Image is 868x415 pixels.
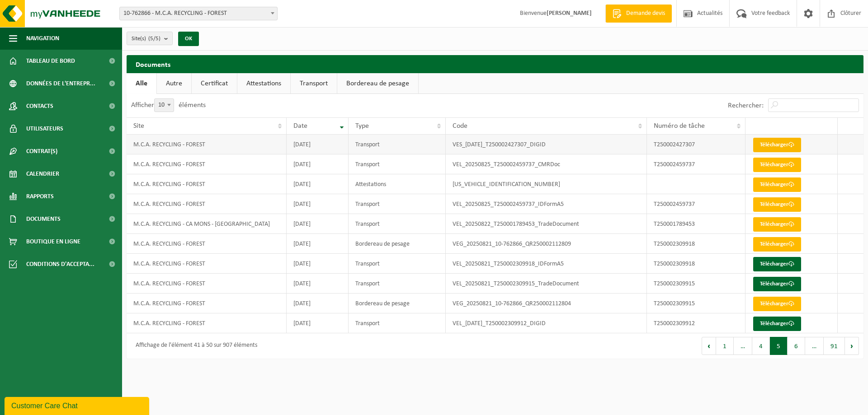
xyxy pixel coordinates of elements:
[154,98,174,112] span: 10
[349,154,446,174] td: Transport
[753,237,801,252] a: Télécharger
[133,122,144,130] span: Site
[446,194,646,214] td: VEL_20250825_T250002459737_IDFormA5
[127,73,156,94] a: Alle
[127,294,287,313] td: M.C.A. RECYCLING - FOREST
[119,7,278,20] span: 10-762866 - M.C.A. RECYCLING - FOREST
[716,337,734,355] button: 1
[349,174,446,194] td: Attestations
[287,313,349,333] td: [DATE]
[5,395,151,415] iframe: chat widget
[770,337,788,355] button: 5
[654,122,705,130] span: Numéro de tâche
[753,297,801,311] a: Télécharger
[446,294,646,313] td: VEG_20250821_10-762866_QR250002112804
[753,257,801,271] a: Télécharger
[26,253,94,275] span: Conditions d'accepta...
[446,214,646,234] td: VEL_20250822_T250001789453_TradeDocument
[192,73,237,94] a: Certificat
[647,294,746,313] td: T250002309915
[446,313,646,333] td: VEL_[DATE]_T250002309912_DIGID
[287,135,349,154] td: [DATE]
[446,274,646,294] td: VEL_20250821_T250002309915_TradeDocument
[26,230,80,253] span: Boutique en ligne
[127,135,287,154] td: M.C.A. RECYCLING - FOREST
[647,274,746,294] td: T250002309915
[647,313,746,333] td: T250002309912
[127,274,287,294] td: M.C.A. RECYCLING - FOREST
[734,337,752,355] span: …
[446,254,646,274] td: VEL_20250821_T250002309918_IDFormA5
[349,313,446,333] td: Transport
[148,36,160,42] count: (5/5)
[753,158,801,172] a: Télécharger
[647,154,746,174] td: T250002459737
[647,234,746,254] td: T250002309918
[647,254,746,274] td: T250002309918
[605,5,672,23] a: Demande devis
[349,194,446,214] td: Transport
[287,194,349,214] td: [DATE]
[728,102,764,109] label: Rechercher:
[753,277,801,291] a: Télécharger
[446,174,646,194] td: [US_VEHICLE_IDENTIFICATION_NUMBER]
[155,99,174,112] span: 10
[287,254,349,274] td: [DATE]
[824,337,845,355] button: 91
[753,177,801,192] a: Télécharger
[287,174,349,194] td: [DATE]
[26,95,53,117] span: Contacts
[127,55,863,73] h2: Documents
[26,27,59,50] span: Navigation
[753,197,801,212] a: Télécharger
[26,117,63,140] span: Utilisateurs
[446,154,646,174] td: VEL_20250825_T250002459737_CMRDoc
[647,135,746,154] td: T250002427307
[349,254,446,274] td: Transport
[127,154,287,174] td: M.C.A. RECYCLING - FOREST
[127,194,287,214] td: M.C.A. RECYCLING - FOREST
[127,32,173,45] button: Site(s)(5/5)
[349,214,446,234] td: Transport
[647,214,746,234] td: T250001789453
[355,122,369,130] span: Type
[127,174,287,194] td: M.C.A. RECYCLING - FOREST
[127,214,287,234] td: M.C.A. RECYCLING - CA MONS - [GEOGRAPHIC_DATA]
[446,135,646,154] td: VES_[DATE]_T250002427307_DIGID
[120,7,277,20] span: 10-762866 - M.C.A. RECYCLING - FOREST
[26,140,57,163] span: Contrat(s)
[287,234,349,254] td: [DATE]
[237,73,290,94] a: Attestations
[127,234,287,254] td: M.C.A. RECYCLING - FOREST
[26,185,54,208] span: Rapports
[753,138,801,152] a: Télécharger
[287,294,349,313] td: [DATE]
[26,163,59,185] span: Calendrier
[287,154,349,174] td: [DATE]
[453,122,467,130] span: Code
[287,274,349,294] td: [DATE]
[349,135,446,154] td: Transport
[753,217,801,232] a: Télécharger
[624,9,667,18] span: Demande devis
[752,337,770,355] button: 4
[349,274,446,294] td: Transport
[287,214,349,234] td: [DATE]
[26,208,61,230] span: Documents
[26,72,95,95] span: Données de l'entrepr...
[127,313,287,333] td: M.C.A. RECYCLING - FOREST
[132,32,160,46] span: Site(s)
[753,317,801,331] a: Télécharger
[26,50,75,72] span: Tableau de bord
[349,234,446,254] td: Bordereau de pesage
[291,73,337,94] a: Transport
[805,337,824,355] span: …
[337,73,418,94] a: Bordereau de pesage
[131,338,257,354] div: Affichage de l'élément 41 à 50 sur 907 éléments
[702,337,716,355] button: Previous
[647,194,746,214] td: T250002459737
[293,122,307,130] span: Date
[446,234,646,254] td: VEG_20250821_10-762866_QR250002112809
[547,10,592,17] strong: [PERSON_NAME]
